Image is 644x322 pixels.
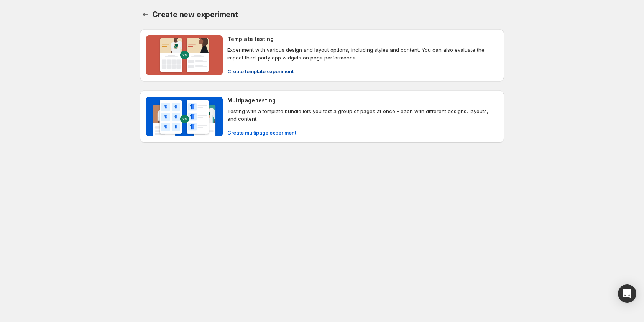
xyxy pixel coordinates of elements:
[223,127,301,139] button: Create multipage experiment
[227,107,498,123] p: Testing with a template bundle lets you test a group of pages at once - each with different desig...
[146,35,223,75] img: Template testing
[227,35,274,43] h4: Template testing
[227,97,276,104] h4: Multipage testing
[140,9,151,20] button: Back
[227,46,498,61] p: Experiment with various design and layout options, including styles and content. You can also eva...
[152,10,238,19] span: Create new experiment
[618,284,636,303] div: Open Intercom Messenger
[227,129,296,136] span: Create multipage experiment
[227,67,294,75] span: Create template experiment
[146,97,223,136] img: Multipage testing
[223,65,298,77] button: Create template experiment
